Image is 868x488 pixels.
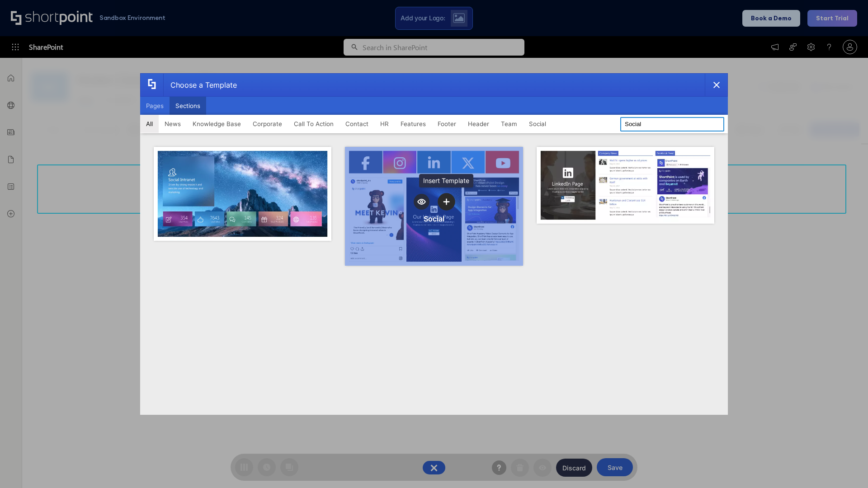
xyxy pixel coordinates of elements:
[620,117,724,131] input: Search
[163,74,237,96] div: Choose a Template
[462,115,495,133] button: Header
[340,115,374,133] button: Contact
[140,73,728,415] div: template selector
[159,115,187,133] button: News
[523,115,552,133] button: Social
[432,115,462,133] button: Footer
[140,115,159,133] button: All
[140,97,170,115] button: Pages
[395,115,432,133] button: Features
[288,115,340,133] button: Call To Action
[170,97,206,115] button: Sections
[424,214,444,223] div: Social
[374,115,395,133] button: HR
[187,115,247,133] button: Knowledge Base
[495,115,523,133] button: Team
[247,115,288,133] button: Corporate
[823,445,868,488] iframe: Chat Widget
